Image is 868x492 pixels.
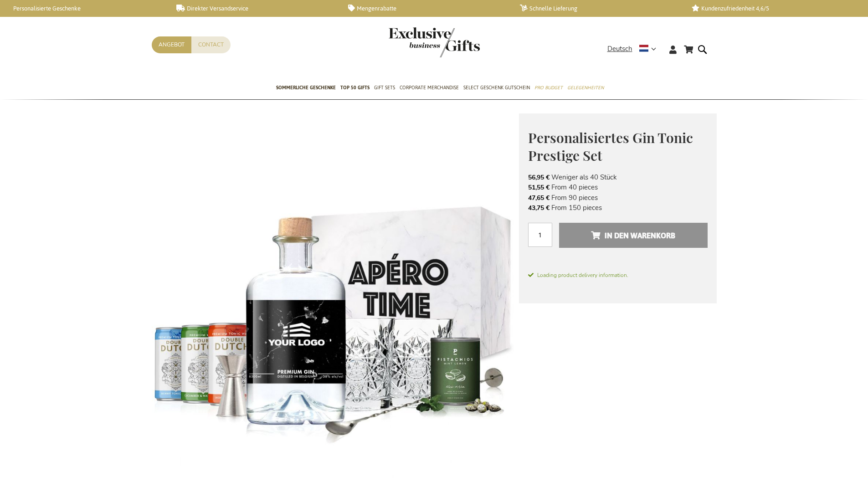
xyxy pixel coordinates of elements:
span: 56,95 € [528,173,550,182]
a: Select Geschenk Gutschein [463,77,530,100]
li: From 40 pieces [528,182,708,192]
input: Menge [528,223,552,247]
span: Pro Budget [534,83,563,92]
span: Personalisiertes Gin Tonic Prestige Set [528,128,693,164]
a: Gelegenheiten [567,77,604,100]
a: Direkter Versandservice [176,5,334,12]
span: Gelegenheiten [567,83,604,92]
li: From 150 pieces [528,203,708,213]
a: Pro Budget [534,77,563,100]
img: GEPERSONALISEERDE GIN TONIC COCKTAIL SET [152,113,519,481]
a: store logo [389,27,434,57]
span: 43,75 € [528,204,550,212]
span: 51,55 € [528,183,550,192]
a: Sommerliche geschenke [276,77,336,100]
a: Mengenrabatte [348,5,505,12]
span: Gift Sets [374,83,395,92]
a: Corporate Merchandise [400,77,459,100]
span: Corporate Merchandise [400,83,459,92]
span: Select Geschenk Gutschein [463,83,530,92]
span: Loading product delivery information. [528,271,708,279]
img: Exclusive Business gifts logo [389,27,480,57]
a: Gift Sets [374,77,395,100]
span: TOP 50 Gifts [340,83,370,92]
a: Kundenzufriedenheit 4,6/5 [692,5,849,12]
span: 47,65 € [528,194,550,202]
li: Weniger als 40 Stück [528,172,708,182]
li: From 90 pieces [528,193,708,203]
a: Angebot [152,36,191,53]
a: Contact [191,36,231,53]
a: Personalisierte Geschenke [5,5,162,12]
span: Sommerliche geschenke [276,83,336,92]
span: Deutsch [607,44,632,54]
a: Schnelle Lieferung [520,5,677,12]
a: TOP 50 Gifts [340,77,370,100]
